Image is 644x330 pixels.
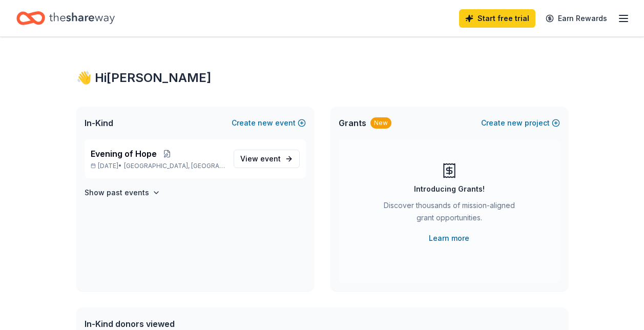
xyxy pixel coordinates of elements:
span: View [240,153,281,165]
button: Createnewproject [481,117,560,129]
a: Learn more [429,232,469,244]
span: event [260,154,281,163]
span: In-Kind [85,117,113,129]
div: New [370,117,391,129]
span: new [507,117,523,129]
p: [DATE] • [91,162,225,170]
span: new [258,117,273,129]
div: Discover thousands of mission-aligned grant opportunities. [380,199,519,228]
h4: Show past events [85,187,149,199]
span: Grants [339,117,366,129]
span: Evening of Hope [91,148,157,160]
a: View event [234,150,300,168]
a: Home [16,6,115,30]
button: Createnewevent [232,117,306,129]
button: Show past events [85,187,160,199]
div: 👋 Hi [PERSON_NAME] [76,70,568,86]
div: Introducing Grants! [414,183,485,195]
a: Earn Rewards [539,9,613,28]
div: In-Kind donors viewed [85,318,292,330]
a: Start free trial [459,9,535,28]
span: [GEOGRAPHIC_DATA], [GEOGRAPHIC_DATA] [124,162,225,170]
